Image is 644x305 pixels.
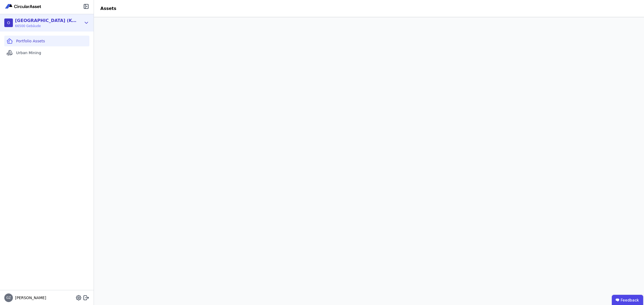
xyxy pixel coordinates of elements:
[4,3,42,10] img: Concular
[6,296,11,299] span: GZ
[4,18,13,27] div: O
[94,5,123,12] div: Assets
[16,38,45,44] span: Portfolio Assets
[16,50,41,55] span: Urban Mining
[94,17,644,305] iframe: retool
[15,17,77,24] div: [GEOGRAPHIC_DATA] (Köster3)
[13,295,46,300] span: [PERSON_NAME]
[15,24,77,28] span: 66500 Gebäude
